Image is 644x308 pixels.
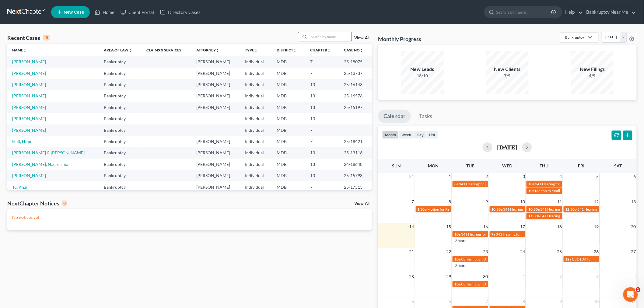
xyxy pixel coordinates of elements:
td: 13 [305,170,339,181]
span: New Case [64,10,84,15]
div: New Clients [486,66,529,73]
span: 15 [446,223,452,230]
td: 25-18075 [339,56,372,67]
span: 12a [565,257,572,261]
a: View All [354,36,369,40]
div: New Leads [401,66,444,73]
a: [PERSON_NAME] [12,59,46,64]
input: Search by name... [496,6,552,18]
span: 5 [596,173,600,180]
td: Bankruptcy [99,136,142,147]
span: 10a [454,282,460,286]
a: +2 more [453,238,466,243]
span: 23 [483,248,489,255]
i: unfold_more [327,49,331,52]
a: Typeunfold_more [245,48,258,52]
a: [PERSON_NAME] [12,105,46,110]
td: 25-15197 [339,102,372,113]
i: unfold_more [360,49,364,52]
span: 10 [520,198,526,205]
span: 30 [483,273,489,280]
span: 8 [522,298,526,305]
span: Sat [614,163,622,168]
td: 7 [305,56,339,67]
span: 341 Hearing for [PERSON_NAME] [496,232,551,236]
td: 25-15798 [339,170,372,181]
td: [PERSON_NAME] [191,90,240,102]
div: Bankruptcy [565,35,584,40]
td: MDB [272,170,305,181]
span: Mon [428,163,439,168]
td: Individual [240,113,272,124]
span: 25 [557,248,563,255]
td: [PERSON_NAME] [191,181,240,193]
td: [PERSON_NAME] [191,147,240,159]
td: Individual [240,68,272,79]
span: 10a [454,257,460,261]
td: 25-13737 [339,68,372,79]
span: 341 Hearing for [PERSON_NAME] [540,214,595,218]
span: 18 [557,223,563,230]
span: 341 Hearing for [PERSON_NAME], Cleopathra [535,182,609,186]
span: 341 Hearing for [PERSON_NAME] [578,207,632,212]
span: Motion for Relief Hearing [428,207,468,212]
td: Individual [240,181,272,193]
td: MDB [272,159,305,170]
td: Bankruptcy [99,56,142,67]
span: 1 [522,273,526,280]
span: Tue [467,163,474,168]
a: [PERSON_NAME] [12,116,46,121]
i: unfold_more [293,49,297,52]
div: 15 [43,35,50,40]
a: [PERSON_NAME] [12,82,46,87]
a: [PERSON_NAME] [12,173,46,178]
span: 22 [446,248,452,255]
span: 6 [633,173,637,180]
span: 1 [636,287,641,292]
td: Bankruptcy [99,102,142,113]
span: 14 [409,223,415,230]
span: 10:30a [528,207,540,212]
td: Bankruptcy [99,90,142,102]
td: 25-17513 [339,181,372,193]
div: 4/5 [571,73,614,79]
a: Home [92,7,117,18]
td: Bankruptcy [99,159,142,170]
a: +2 more [453,263,466,268]
i: unfold_more [254,49,258,52]
span: 11 [557,198,563,205]
span: 5 [411,298,415,305]
td: 13 [305,147,339,159]
td: Individual [240,56,272,67]
td: [PERSON_NAME] [191,56,240,67]
td: Individual [240,147,272,159]
span: 10a [454,232,460,236]
td: 25-16576 [339,90,372,102]
td: MDB [272,124,305,136]
a: [PERSON_NAME] & [PERSON_NAME] [12,150,85,155]
span: 17 [520,223,526,230]
span: 11:30a [528,214,540,218]
td: Bankruptcy [99,68,142,79]
span: 29 [446,273,452,280]
span: 1:30p [418,207,427,212]
span: 9 [559,298,563,305]
td: Bankruptcy [99,147,142,159]
a: Case Nounfold_more [344,48,364,52]
span: 24 [520,248,526,255]
span: 10 [593,298,600,305]
span: 13 [631,198,637,205]
td: 24-18648 [339,159,372,170]
div: NextChapter Notices [7,200,67,207]
td: 13 [305,90,339,102]
a: [PERSON_NAME] [12,128,46,133]
td: MDB [272,102,305,113]
td: [PERSON_NAME] [191,102,240,113]
h3: Monthly Progress [378,35,421,43]
span: 341 Hearing for [PERSON_NAME] [461,232,516,236]
span: 19 [593,223,600,230]
iframe: Intercom live chat [623,287,638,302]
td: Bankruptcy [99,124,142,136]
button: week [399,131,414,139]
td: [PERSON_NAME] [191,170,240,181]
